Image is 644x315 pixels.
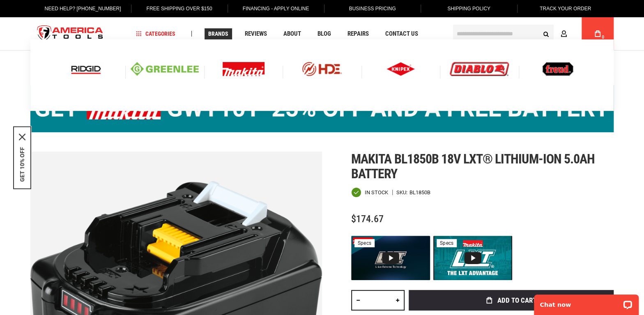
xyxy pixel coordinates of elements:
img: Knipex logo [386,62,415,76]
span: Brands [208,31,228,37]
button: GET 10% OFF [19,147,25,182]
a: Brands [205,28,232,39]
a: Contact Us [382,28,422,39]
span: Add to Cart [497,297,536,304]
a: store logo [30,18,110,49]
span: Blog [317,31,331,37]
a: Blog [314,28,335,39]
span: $174.67 [351,213,384,225]
button: Add to Cart [409,290,614,310]
iframe: LiveChat chat widget [529,289,644,315]
span: 0 [602,35,604,39]
span: Categories [136,31,175,37]
img: Freud logo [542,62,573,76]
img: HDE logo [288,62,356,76]
img: Greenlee logo [131,62,199,76]
a: Repairs [344,28,373,39]
button: Close [19,133,25,140]
div: BL1850B [409,190,430,195]
img: Diablo logo [450,62,509,76]
span: Contact Us [385,31,418,37]
strong: SKU [396,190,409,195]
img: Makita Logo [223,62,264,76]
a: About [280,28,305,39]
span: Makita bl1850b 18v lxt® lithium-ion 5.0ah battery [351,151,595,182]
div: Availability [351,187,388,198]
a: 0 [590,17,605,50]
a: Categories [132,28,179,39]
span: Repairs [347,31,369,37]
a: Reviews [241,28,271,39]
span: About [283,31,301,37]
span: In stock [365,190,388,195]
span: Shipping Policy [447,6,490,11]
img: Ridgid logo [69,62,103,76]
svg: close icon [19,133,25,140]
img: America Tools [30,18,110,49]
span: Reviews [245,31,267,37]
button: Search [538,26,554,41]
